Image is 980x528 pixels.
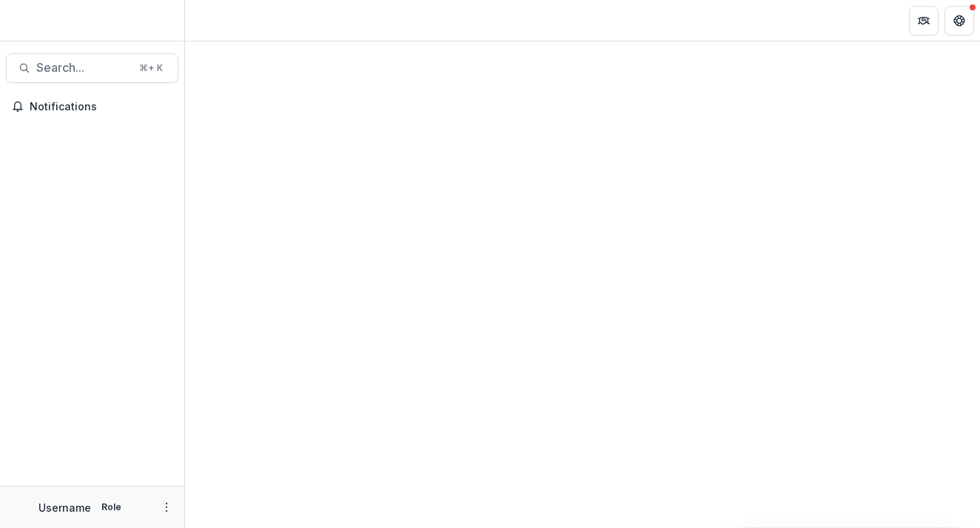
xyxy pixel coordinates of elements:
nav: breadcrumb [191,10,254,31]
div: ⌘ + K [136,60,166,76]
button: Search... [6,53,178,83]
button: More [158,498,175,516]
span: Search... [36,61,130,75]
button: Get Help [944,6,974,36]
button: Notifications [6,95,178,118]
p: Role [97,501,126,514]
button: Partners [909,6,939,36]
span: Notifications [30,101,172,113]
p: Username [38,500,91,515]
